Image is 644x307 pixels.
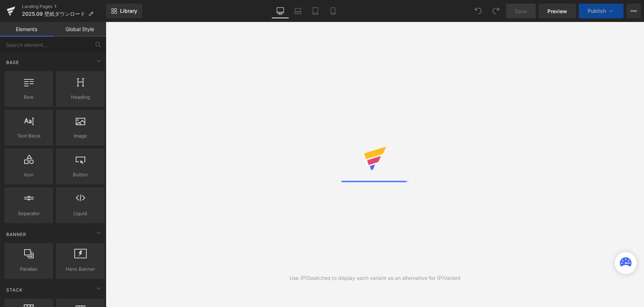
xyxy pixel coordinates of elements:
a: Mobile [324,4,342,18]
span: Parallax [7,265,51,273]
button: More [626,4,641,18]
button: Publish [579,4,624,18]
span: Save [515,7,527,15]
a: Desktop [272,4,289,18]
span: Banner [5,231,27,238]
a: Tablet [307,4,324,18]
span: Icon [7,171,51,179]
span: Row [7,93,51,101]
span: Library [120,8,137,14]
a: New Library [106,4,142,18]
span: Separator [7,210,51,217]
span: Liquid [58,210,102,217]
span: Preview [547,7,567,15]
span: Image [58,132,102,140]
button: Redo [488,4,503,18]
a: Laptop [289,4,307,18]
span: Base [5,59,20,66]
span: Hero Banner [58,265,102,273]
span: Publish [588,8,606,14]
a: Preview [539,4,576,18]
a: Global Style [53,22,106,37]
a: Landing Pages [22,4,106,10]
span: Button [58,171,102,179]
button: Undo [471,4,486,18]
span: Text Block [7,132,51,140]
span: Heading [58,93,102,101]
span: Stack [5,287,23,293]
div: Use (P)Swatches to display each variant as an alternative for (P)Variant [289,274,461,282]
span: 2025.09 壁紙ダウンロード [22,11,85,17]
